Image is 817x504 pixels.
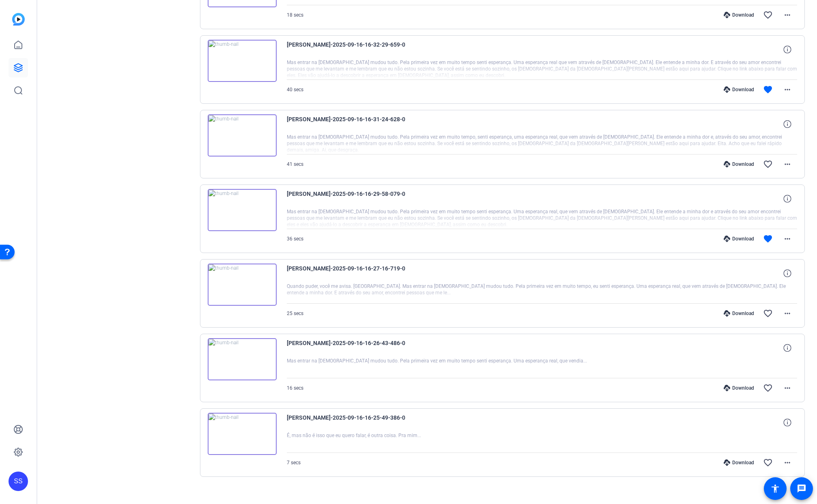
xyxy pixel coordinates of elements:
img: thumb-nail [208,338,277,380]
span: 40 secs [287,87,303,92]
mat-icon: more_horiz [783,159,792,169]
mat-icon: favorite_border [763,10,773,20]
mat-icon: favorite_border [763,309,773,318]
div: Download [720,161,758,167]
mat-icon: more_horiz [783,458,792,468]
mat-icon: accessibility [770,484,780,493]
mat-icon: more_horiz [783,383,792,393]
span: 16 secs [287,385,303,391]
div: Download [720,86,758,93]
span: 36 secs [287,236,303,242]
mat-icon: favorite [763,234,773,244]
div: Download [720,459,758,466]
div: Download [720,385,758,391]
span: [PERSON_NAME]-2025-09-16-16-29-58-079-0 [287,189,437,208]
span: [PERSON_NAME]-2025-09-16-16-32-29-659-0 [287,40,437,59]
div: Download [720,12,758,18]
mat-icon: favorite_border [763,383,773,393]
mat-icon: favorite_border [763,159,773,169]
span: [PERSON_NAME]-2025-09-16-16-31-24-628-0 [287,114,437,134]
mat-icon: more_horiz [783,309,792,318]
img: blue-gradient.svg [12,13,25,26]
img: thumb-nail [208,114,277,157]
mat-icon: favorite_border [763,458,773,468]
img: thumb-nail [208,40,277,82]
img: thumb-nail [208,189,277,231]
span: [PERSON_NAME]-2025-09-16-16-27-16-719-0 [287,264,437,283]
div: Download [720,310,758,317]
mat-icon: favorite [763,85,773,94]
mat-icon: more_horiz [783,10,792,20]
span: 7 secs [287,460,301,465]
span: [PERSON_NAME]-2025-09-16-16-25-49-386-0 [287,413,437,432]
div: Download [720,236,758,242]
span: 41 secs [287,161,303,167]
div: SS [9,472,28,491]
img: thumb-nail [208,264,277,306]
span: 18 secs [287,12,303,18]
img: thumb-nail [208,413,277,455]
mat-icon: more_horiz [783,234,792,244]
mat-icon: more_horiz [783,85,792,94]
span: 25 secs [287,311,303,316]
span: [PERSON_NAME]-2025-09-16-16-26-43-486-0 [287,338,437,358]
mat-icon: message [797,484,806,493]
